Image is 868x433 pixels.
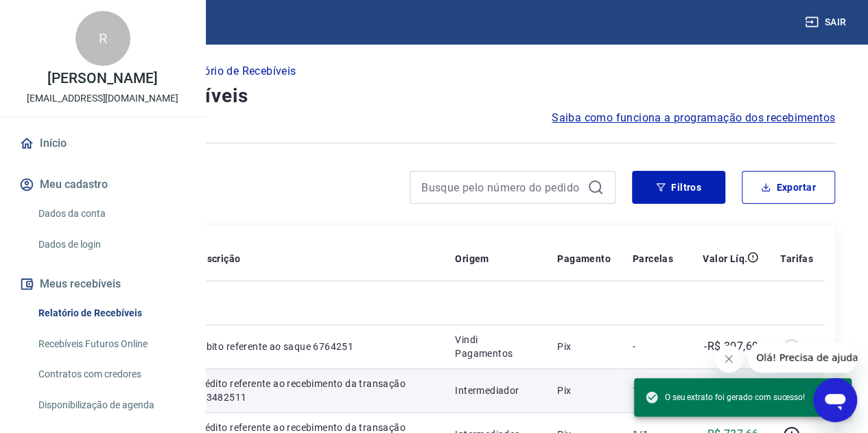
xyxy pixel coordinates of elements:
[645,390,805,404] span: O seu extrato foi gerado com sucesso!
[16,269,189,299] button: Meus recebíveis
[33,330,189,358] a: Recebíveis Futuros Online
[47,71,157,86] p: [PERSON_NAME]
[633,384,673,397] p: 1/1
[748,342,857,373] iframe: Mensagem da empresa
[557,340,611,353] p: Pix
[715,345,742,373] iframe: Fechar mensagem
[27,91,178,106] p: [EMAIL_ADDRESS][DOMAIN_NAME]
[33,299,189,327] a: Relatório de Recebíveis
[421,177,582,198] input: Busque pelo número do pedido
[195,377,433,404] p: Crédito referente ao recebimento da transação 223482511
[557,384,611,397] p: Pix
[75,11,130,66] div: R
[33,360,189,388] a: Contratos com credores
[632,171,725,204] button: Filtros
[16,169,189,200] button: Meu cadastro
[33,391,189,419] a: Disponibilização de agenda
[455,384,535,397] p: Intermediador
[633,252,673,266] p: Parcelas
[33,231,189,259] a: Dados de login
[195,340,433,353] p: Débito referente ao saque 6764251
[633,340,673,353] p: -
[557,252,611,266] p: Pagamento
[703,252,747,266] p: Valor Líq.
[178,63,296,80] p: Relatório de Recebíveis
[813,378,857,422] iframe: Botão para abrir a janela de mensagens
[552,110,835,126] a: Saiba como funciona a programação dos recebimentos
[33,82,835,110] h4: Relatório de Recebíveis
[455,252,489,266] p: Origem
[8,10,115,21] span: Olá! Precisa de ajuda?
[16,128,189,159] a: Início
[742,171,835,204] button: Exportar
[802,10,852,35] button: Sair
[780,252,813,266] p: Tarifas
[455,333,535,360] p: Vindi Pagamentos
[195,252,241,266] p: Descrição
[33,200,189,228] a: Dados da conta
[704,338,758,355] p: -R$ 307,69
